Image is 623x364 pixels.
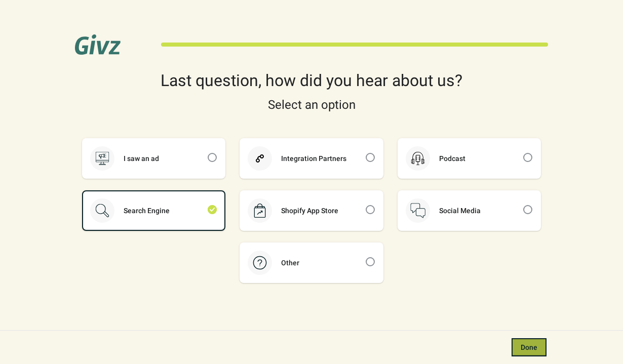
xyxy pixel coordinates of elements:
[430,153,475,164] div: Podcast
[114,153,168,164] div: I saw an ad
[512,338,547,356] button: Done
[521,343,537,351] span: Done
[114,206,179,216] div: Search Engine
[75,97,548,113] div: Select an option
[75,72,548,89] div: Last question, how did you hear about us?
[272,153,356,164] div: Integration Partners
[272,258,308,268] div: Other
[272,206,347,216] div: Shopify App Store
[430,206,490,216] div: Social Media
